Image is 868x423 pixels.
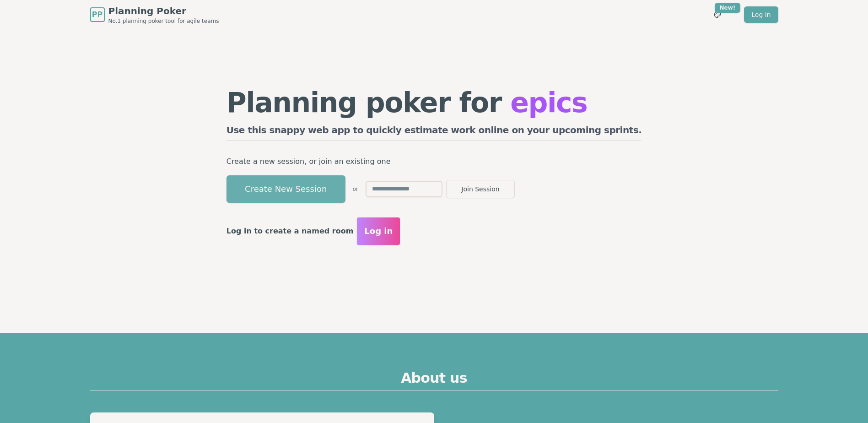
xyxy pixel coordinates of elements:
[226,175,345,203] button: Create New Session
[709,6,726,23] button: New!
[510,87,587,119] span: epics
[90,370,778,390] h2: About us
[744,6,778,23] a: Log in
[364,225,393,238] span: Log in
[715,3,741,13] div: New!
[108,5,219,17] span: Planning Poker
[226,89,642,116] h1: Planning poker for
[92,9,102,20] span: PP
[353,185,358,193] span: or
[226,155,642,168] p: Create a new session, or join an existing one
[446,180,515,198] button: Join Session
[108,17,219,25] span: No.1 planning poker tool for agile teams
[226,225,354,238] p: Log in to create a named room
[357,217,400,245] button: Log in
[226,124,642,141] h2: Use this snappy web app to quickly estimate work online on your upcoming sprints.
[90,5,219,25] a: PPPlanning PokerNo.1 planning poker tool for agile teams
